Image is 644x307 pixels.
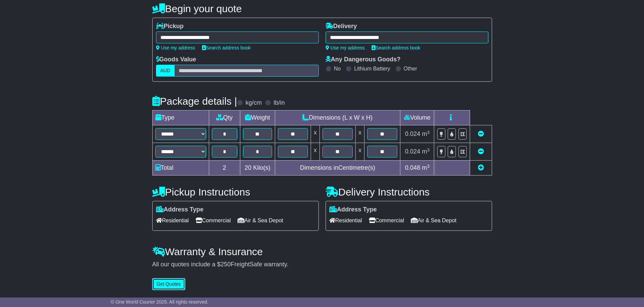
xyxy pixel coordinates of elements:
[478,164,484,171] a: Add new item
[422,148,430,155] span: m
[405,148,420,155] span: 0.024
[329,206,377,213] label: Address Type
[156,206,204,213] label: Address Type
[156,56,196,63] label: Goods Value
[275,110,400,125] td: Dimensions (L x W x H)
[326,56,401,63] label: Any Dangerous Goods?
[240,161,275,176] td: Kilo(s)
[411,215,457,226] span: Air & Sea Depot
[427,164,430,169] sup: 3
[354,65,390,72] label: Lithium Battery
[152,3,492,14] h4: Begin your quote
[209,110,240,125] td: Qty
[221,261,231,268] span: 250
[238,215,283,226] span: Air & Sea Depot
[329,215,362,226] span: Residential
[245,164,251,171] span: 20
[334,65,341,72] label: No
[275,161,400,176] td: Dimensions in Centimetre(s)
[405,130,420,137] span: 0.024
[356,143,364,161] td: x
[478,148,484,155] a: Remove this item
[152,96,237,107] h4: Package details |
[311,125,319,143] td: x
[311,143,319,161] td: x
[326,45,365,50] a: Use my address
[111,299,208,305] span: © One World Courier 2025. All rights reserved.
[273,99,285,107] label: lb/in
[152,110,209,125] td: Type
[478,130,484,137] a: Remove this item
[152,261,492,268] div: All our quotes include a $ FreightSafe warranty.
[196,215,231,226] span: Commercial
[400,110,434,125] td: Volume
[422,130,430,137] span: m
[372,45,420,50] a: Search address book
[326,23,357,30] label: Delivery
[209,161,240,176] td: 2
[152,278,185,290] button: Get Quotes
[422,164,430,171] span: m
[152,186,319,198] h4: Pickup Instructions
[245,99,262,107] label: kg/cm
[156,23,184,30] label: Pickup
[427,147,430,152] sup: 3
[156,45,195,50] a: Use my address
[427,130,430,135] sup: 3
[152,246,492,257] h4: Warranty & Insurance
[152,161,209,176] td: Total
[405,164,420,171] span: 0.048
[156,215,189,226] span: Residential
[404,65,417,72] label: Other
[369,215,404,226] span: Commercial
[326,186,492,198] h4: Delivery Instructions
[202,45,251,50] a: Search address book
[156,65,175,77] label: AUD
[240,110,275,125] td: Weight
[356,125,364,143] td: x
